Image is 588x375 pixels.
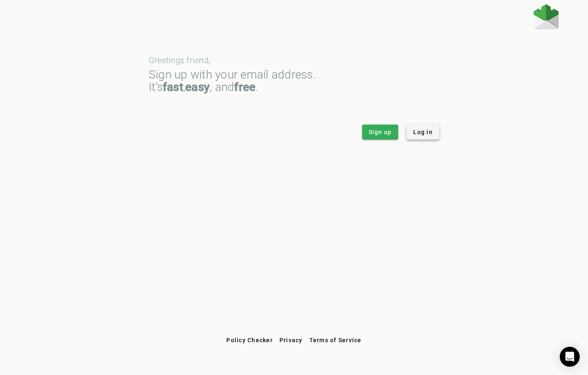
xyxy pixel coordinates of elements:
[560,347,580,367] div: Open Intercom Messenger
[234,80,255,94] strong: free
[149,69,439,93] div: Sign up with your email address. It’s , , and .
[534,4,559,29] img: Fraudmarc Logo
[362,125,399,140] button: Sign up
[276,333,306,348] button: Privacy
[279,337,303,343] span: Privacy
[185,80,210,94] strong: easy
[223,333,276,348] button: Policy Checker
[407,125,439,140] button: Log in
[306,333,365,348] button: Terms of Service
[413,128,433,136] span: Log in
[226,337,273,343] span: Policy Checker
[163,80,183,94] strong: fast
[149,56,439,64] div: Greetings friend,
[369,128,392,136] span: Sign up
[309,337,362,343] span: Terms of Service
